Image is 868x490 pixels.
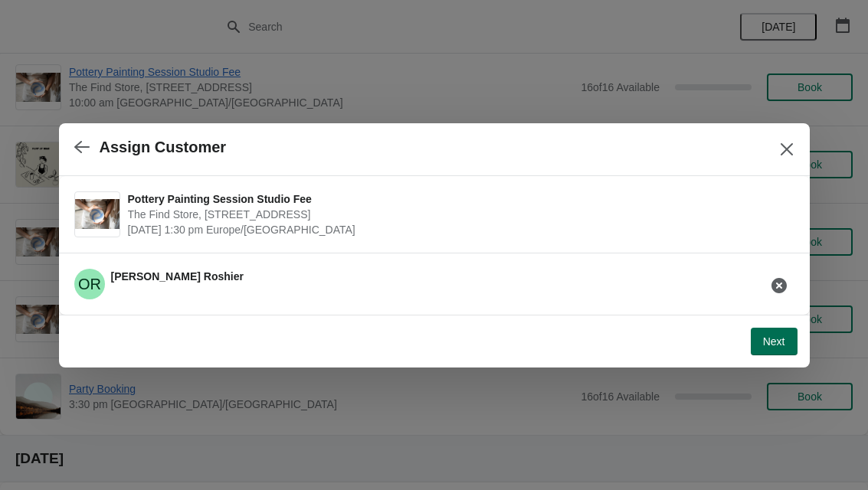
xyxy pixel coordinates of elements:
span: [DATE] 1:30 pm Europe/[GEOGRAPHIC_DATA] [128,222,787,237]
span: The Find Store, [STREET_ADDRESS] [128,207,787,222]
span: Pottery Painting Session Studio Fee [128,191,787,207]
span: Olivia [74,269,105,299]
text: OR [78,276,101,292]
button: Close [773,136,801,163]
span: Next [763,335,785,348]
img: Pottery Painting Session Studio Fee | The Find Store, 133 Burnt Ash Road, London SE12 8RA, UK | S... [75,199,120,229]
span: [PERSON_NAME] Roshier [111,270,244,283]
h2: Assign Customer [100,139,227,156]
button: Next [751,328,798,355]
